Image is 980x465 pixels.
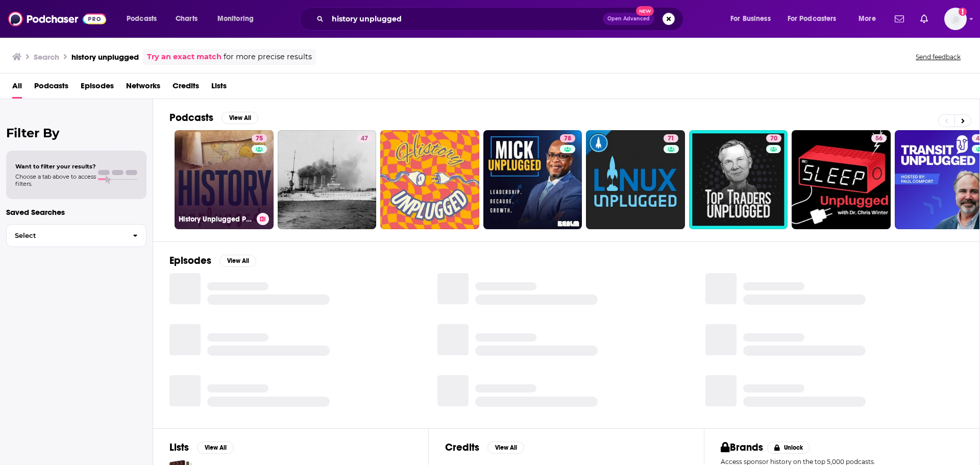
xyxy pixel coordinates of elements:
span: More [859,12,876,26]
a: 56 [792,130,891,229]
a: 71 [664,134,678,142]
button: View All [197,442,234,454]
button: open menu [723,11,783,27]
svg: Add a profile image [959,8,967,16]
button: open menu [781,11,851,27]
span: 70 [770,134,777,144]
p: Saved Searches [6,207,146,217]
button: Select [6,224,146,247]
span: For Podcasters [788,12,837,26]
a: 75 [252,134,267,142]
button: View All [222,112,258,124]
h3: history unplugged [71,52,139,62]
h2: Episodes [169,254,211,267]
a: Lists [211,78,227,99]
a: 56 [871,134,887,142]
div: Search podcasts, credits, & more... [309,7,693,31]
button: View All [487,442,524,454]
span: 71 [668,134,674,144]
a: 70 [689,130,788,229]
a: EpisodesView All [169,254,256,267]
a: 47 [357,134,372,142]
a: All [12,78,22,99]
span: Select [7,232,125,239]
a: Credits [173,78,199,99]
a: 47 [278,130,377,229]
h2: Brands [721,441,763,454]
a: Show notifications dropdown [891,10,908,28]
a: Try an exact match [147,51,222,63]
button: open menu [210,11,267,27]
a: 71 [586,130,685,229]
span: Open Advanced [607,16,650,21]
a: Charts [169,11,204,27]
a: 75History Unplugged Podcast [175,130,274,229]
span: 78 [564,134,571,144]
span: for more precise results [224,51,312,63]
button: Unlock [767,442,811,454]
a: 78 [560,134,575,142]
span: 56 [875,134,883,144]
button: View All [219,255,256,267]
button: open menu [851,11,889,27]
span: Choose a tab above to access filters. [15,173,96,187]
h2: Credits [445,441,479,454]
button: Send feedback [913,53,964,61]
img: Podchaser - Follow, Share and Rate Podcasts [8,9,106,29]
span: Want to filter your results? [15,163,96,170]
h2: Filter By [6,126,146,140]
span: Monitoring [217,12,254,26]
button: Open AdvancedNew [603,13,654,25]
span: Podcasts [127,12,157,26]
input: Search podcasts, credits, & more... [328,11,603,27]
span: 75 [256,134,263,144]
a: Show notifications dropdown [916,10,932,28]
span: 47 [361,134,368,144]
button: Show profile menu [944,8,967,30]
h2: Podcasts [169,111,213,124]
span: Logged in as hconnor [944,8,967,30]
h3: History Unplugged Podcast [179,215,253,224]
a: 70 [766,134,781,142]
span: Charts [176,12,198,26]
h2: Lists [169,441,189,454]
img: User Profile [944,8,967,30]
span: New [636,6,654,16]
a: PodcastsView All [169,111,258,124]
a: Podcasts [34,78,68,99]
a: Episodes [81,78,114,99]
a: ListsView All [169,441,234,454]
button: open menu [119,11,170,27]
h3: Search [34,52,59,62]
span: For Business [730,12,771,26]
a: 78 [483,130,582,229]
a: Networks [126,78,160,99]
a: CreditsView All [445,441,524,454]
